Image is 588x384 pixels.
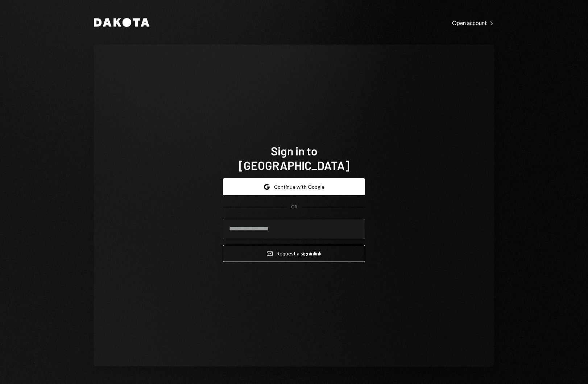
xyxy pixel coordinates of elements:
div: OR [291,204,297,210]
button: Request a signinlink [223,245,365,262]
a: Open account [452,18,494,26]
button: Continue with Google [223,178,365,195]
div: Open account [452,19,494,26]
h1: Sign in to [GEOGRAPHIC_DATA] [223,143,365,172]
